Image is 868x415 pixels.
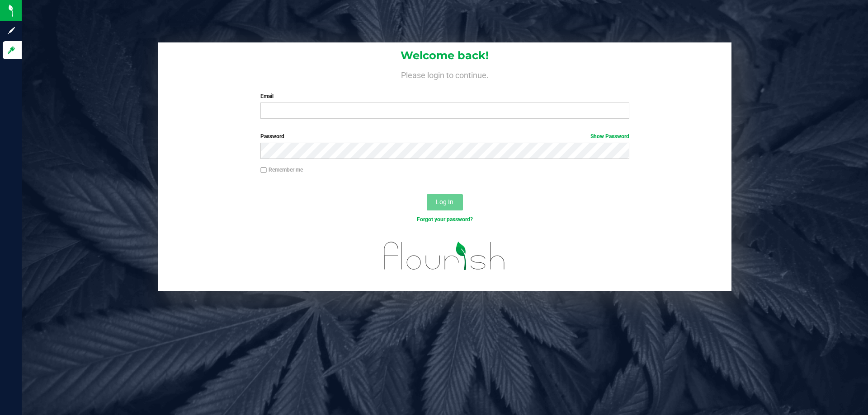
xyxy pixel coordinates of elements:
[373,233,516,279] img: flourish_logo.svg
[260,166,303,174] label: Remember me
[417,216,473,223] a: Forgot your password?
[260,92,629,100] label: Email
[427,194,463,210] button: Log In
[436,198,453,205] span: Log In
[7,26,16,35] inline-svg: Sign up
[7,46,16,55] inline-svg: Log in
[590,133,629,140] a: Show Password
[260,133,284,140] span: Password
[158,69,731,79] h4: Please login to continue.
[260,167,267,173] input: Remember me
[158,50,731,61] h1: Welcome back!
